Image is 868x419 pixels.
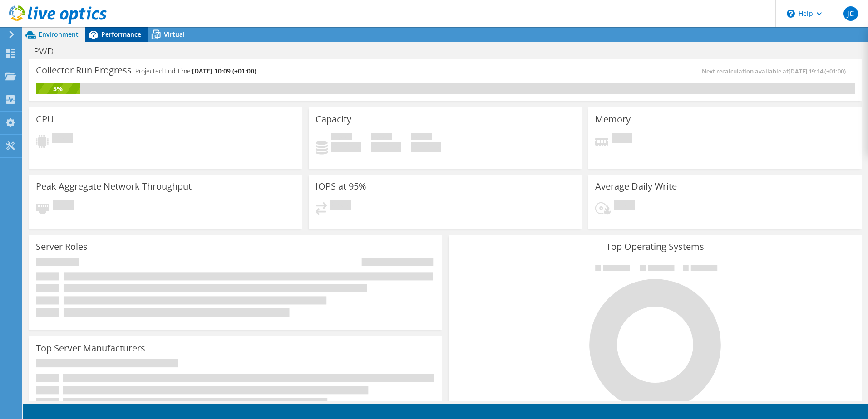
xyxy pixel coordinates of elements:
[39,30,79,39] span: Environment
[316,181,366,191] h3: IOPS at 95%
[36,242,88,252] h3: Server Roles
[595,181,677,191] h3: Average Daily Write
[789,67,846,75] span: [DATE] 19:14 (+01:00)
[331,133,352,142] span: Used
[36,84,80,94] div: 5%
[36,181,192,191] h3: Peak Aggregate Network Throughput
[455,242,855,252] h3: Top Operating Systems
[614,200,635,213] span: Pending
[316,114,351,124] h3: Capacity
[843,6,858,21] span: JC
[53,200,74,213] span: Pending
[52,133,73,146] span: Pending
[164,30,185,39] span: Virtual
[36,343,145,353] h3: Top Server Manufacturers
[595,114,631,124] h3: Memory
[787,10,795,18] svg: \n
[36,114,54,124] h3: CPU
[612,133,632,146] span: Pending
[330,200,351,213] span: Pending
[411,133,432,142] span: Total
[331,142,361,152] h4: 0 GiB
[702,67,850,75] span: Next recalculation available at
[135,66,256,76] h4: Projected End Time:
[371,142,401,152] h4: 0 GiB
[192,67,256,75] span: [DATE] 10:09 (+01:00)
[411,142,441,152] h4: 0 GiB
[30,46,68,56] h1: PWD
[371,133,392,142] span: Free
[101,30,141,39] span: Performance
